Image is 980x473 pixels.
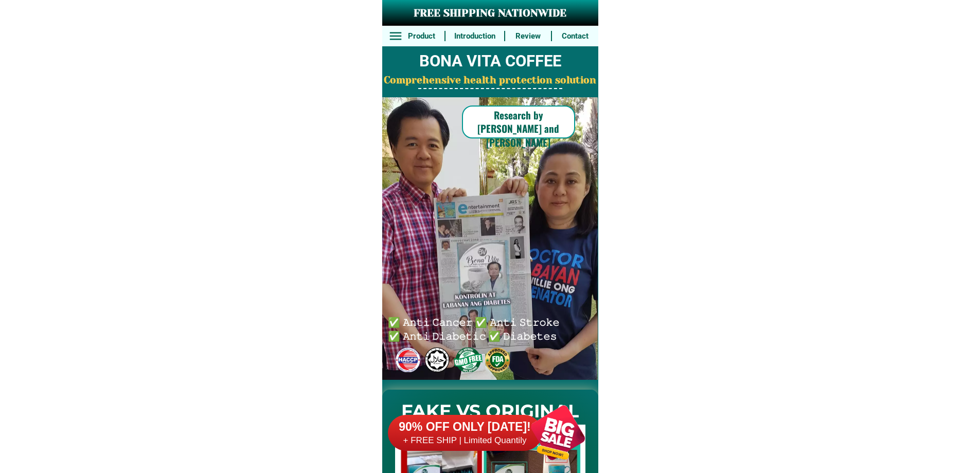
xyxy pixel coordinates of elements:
[462,108,575,149] h6: Research by [PERSON_NAME] and [PERSON_NAME]
[451,30,498,42] h6: Introduction
[388,314,564,342] h6: ✅ 𝙰𝚗𝚝𝚒 𝙲𝚊𝚗𝚌𝚎𝚛 ✅ 𝙰𝚗𝚝𝚒 𝚂𝚝𝚛𝚘𝚔𝚎 ✅ 𝙰𝚗𝚝𝚒 𝙳𝚒𝚊𝚋𝚎𝚝𝚒𝚌 ✅ 𝙳𝚒𝚊𝚋𝚎𝚝𝚎𝚜
[388,435,542,446] h6: + FREE SHIP | Limited Quantily
[382,6,598,21] h3: FREE SHIPPING NATIONWIDE
[388,419,542,435] h6: 90% OFF ONLY [DATE]!
[404,30,439,42] h6: Product
[382,398,598,425] h2: FAKE VS ORIGINAL
[511,30,546,42] h6: Review
[382,73,598,88] h2: Comprehensive health protection solution
[382,49,598,74] h2: BONA VITA COFFEE
[558,30,593,42] h6: Contact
